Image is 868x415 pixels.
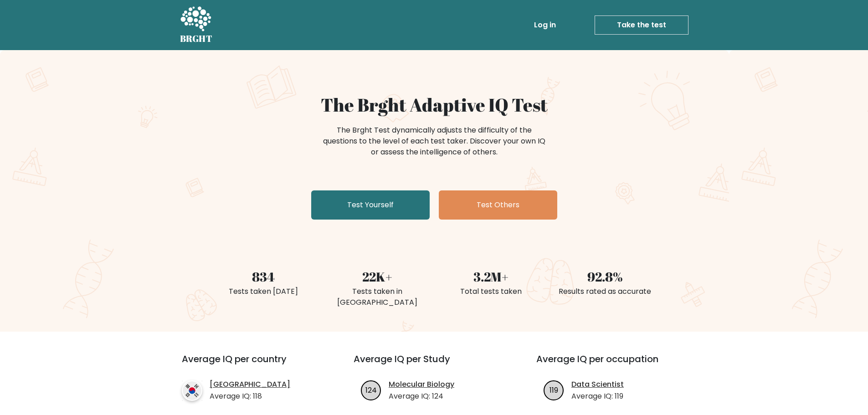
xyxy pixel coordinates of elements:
[311,190,430,220] a: Test Yourself
[439,190,557,220] a: Test Others
[536,354,697,375] h3: Average IQ per occupation
[210,379,290,390] a: [GEOGRAPHIC_DATA]
[212,94,657,116] h1: The Brght Adaptive IQ Test
[440,267,543,286] div: 3.2M+
[182,354,321,375] h3: Average IQ per country
[180,4,213,46] a: BRGHT
[595,15,688,35] a: Take the test
[554,286,657,297] div: Results rated as accurate
[320,125,548,158] div: The Brght Test dynamically adjusts the difficulty of the questions to the level of each test take...
[571,379,624,390] a: Data Scientist
[389,379,454,390] a: Molecular Biology
[365,384,377,395] text: 124
[326,286,429,308] div: Tests taken in [GEOGRAPHIC_DATA]
[354,354,514,375] h3: Average IQ per Study
[210,391,290,402] p: Average IQ: 118
[212,286,315,297] div: Tests taken [DATE]
[440,286,543,297] div: Total tests taken
[182,380,202,401] img: country
[180,33,213,44] h5: BRGHT
[326,267,429,286] div: 22K+
[571,391,624,402] p: Average IQ: 119
[554,267,657,286] div: 92.8%
[212,267,315,286] div: 834
[389,391,454,402] p: Average IQ: 124
[550,384,558,395] text: 119
[530,16,560,34] a: Log in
